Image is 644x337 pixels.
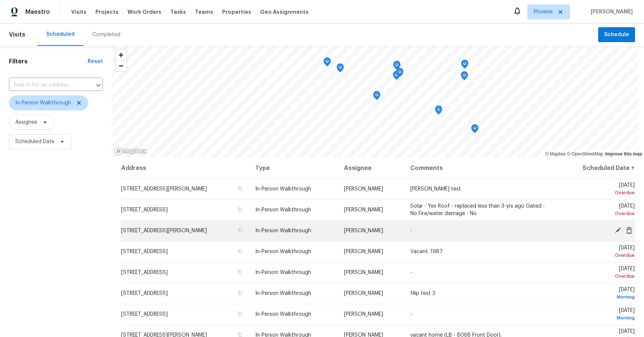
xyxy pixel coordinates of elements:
[323,57,331,69] div: Map marker
[255,228,311,233] span: In-Person Walkthrough
[112,46,638,158] canvas: Map
[255,312,311,317] span: In-Person Walkthrough
[410,228,412,233] span: -
[344,291,383,296] span: [PERSON_NAME]
[93,80,104,91] button: Open
[121,186,207,192] span: [STREET_ADDRESS][PERSON_NAME]
[410,249,443,254] span: Vacant. 1987
[121,270,168,275] span: [STREET_ADDRESS]
[471,124,479,136] div: Map marker
[170,9,186,15] span: Tasks
[605,151,642,157] a: Improve this map
[237,227,243,234] button: Copy Address
[393,71,400,82] div: Map marker
[88,58,103,65] div: Reset
[565,273,635,280] div: Overdue
[116,50,126,60] button: Zoom in
[565,189,635,196] div: Overdue
[92,31,120,38] div: Completed
[344,312,383,317] span: [PERSON_NAME]
[393,61,401,72] div: Map marker
[237,248,243,255] button: Copy Address
[127,8,161,16] span: Work Orders
[461,60,468,71] div: Map marker
[565,204,635,217] span: [DATE]
[373,91,381,103] div: Map marker
[9,79,82,91] input: Search for an address...
[612,227,624,234] span: Edit
[435,105,442,117] div: Map marker
[121,291,168,296] span: [STREET_ADDRESS]
[565,314,635,322] div: Morning
[565,183,635,196] span: [DATE]
[9,58,88,65] h1: Filters
[588,8,633,16] span: [PERSON_NAME]
[114,147,147,155] a: Mapbox homepage
[116,61,126,71] span: Zoom out
[237,269,243,275] button: Copy Address
[410,291,435,296] span: filip test 3
[337,63,344,75] div: Map marker
[565,210,635,217] div: Overdue
[121,228,207,233] span: [STREET_ADDRESS][PERSON_NAME]
[71,8,86,16] span: Visits
[15,99,71,107] span: In-Person Walkthrough
[559,158,635,179] th: Scheduled Date ↑
[396,68,404,79] div: Map marker
[410,312,412,317] span: -
[565,308,635,322] span: [DATE]
[9,26,25,43] span: Visits
[344,270,383,275] span: [PERSON_NAME]
[255,186,311,192] span: In-Person Walkthrough
[255,207,311,212] span: In-Person Walkthrough
[545,151,566,157] a: Mapbox
[237,311,243,317] button: Copy Address
[338,158,405,179] th: Assignee
[565,293,635,301] div: Morning
[249,158,338,179] th: Type
[255,270,311,275] span: In-Person Walkthrough
[15,138,54,145] span: Scheduled Date
[260,8,309,16] span: Geo Assignments
[604,30,629,40] span: Schedule
[255,291,311,296] span: In-Person Walkthrough
[344,186,383,192] span: [PERSON_NAME]
[624,227,635,234] span: Cancel
[461,71,468,83] div: Map marker
[565,245,635,259] span: [DATE]
[410,186,461,192] span: [PERSON_NAME] test
[344,228,383,233] span: [PERSON_NAME]
[195,8,213,16] span: Teams
[121,207,168,212] span: [STREET_ADDRESS]
[410,204,545,216] span: Solar - Yes Roof - replaced less than 3-yrs ago Gated - No Fire/water damage - No
[598,27,635,42] button: Schedule
[565,266,635,280] span: [DATE]
[410,270,412,275] span: -
[121,312,168,317] span: [STREET_ADDRESS]
[237,185,243,192] button: Copy Address
[15,119,37,126] span: Assignee
[121,158,249,179] th: Address
[565,287,635,301] span: [DATE]
[121,249,168,254] span: [STREET_ADDRESS]
[344,249,383,254] span: [PERSON_NAME]
[534,8,553,16] span: Phoenix
[116,60,126,71] button: Zoom out
[237,290,243,296] button: Copy Address
[344,207,383,212] span: [PERSON_NAME]
[25,8,50,16] span: Maestro
[222,8,251,16] span: Properties
[237,206,243,213] button: Copy Address
[95,8,119,16] span: Projects
[567,151,603,157] a: OpenStreetMap
[404,158,559,179] th: Comments
[255,249,311,254] span: In-Person Walkthrough
[565,252,635,259] div: Overdue
[46,31,75,38] div: Scheduled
